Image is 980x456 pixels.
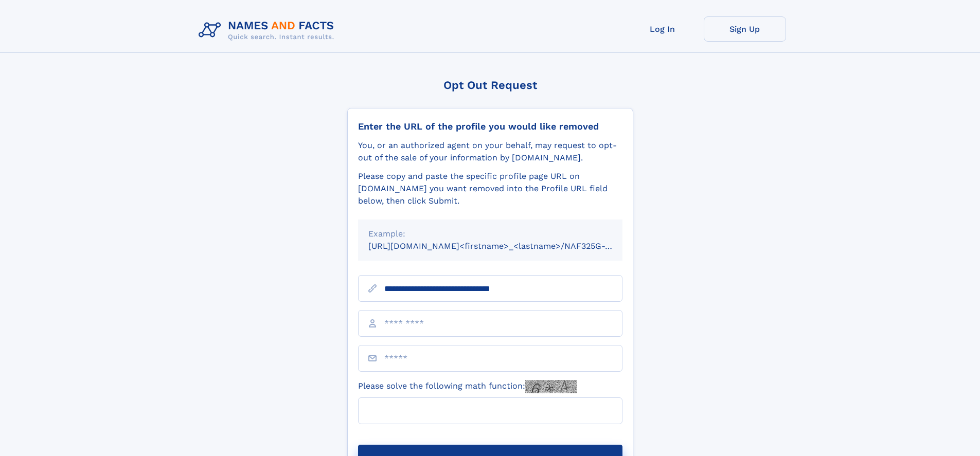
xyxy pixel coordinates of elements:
div: Example: [368,228,612,240]
a: Sign Up [704,16,786,42]
small: [URL][DOMAIN_NAME]<firstname>_<lastname>/NAF325G-xxxxxxxx [368,241,642,251]
div: You, or an authorized agent on your behalf, may request to opt-out of the sale of your informatio... [358,139,622,164]
a: Log In [621,16,704,42]
div: Enter the URL of the profile you would like removed [358,121,622,132]
div: Opt Out Request [347,79,633,92]
img: Logo Names and Facts [194,16,343,44]
div: Please copy and paste the specific profile page URL on [DOMAIN_NAME] you want removed into the Pr... [358,170,622,207]
label: Please solve the following math function: [358,380,577,393]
